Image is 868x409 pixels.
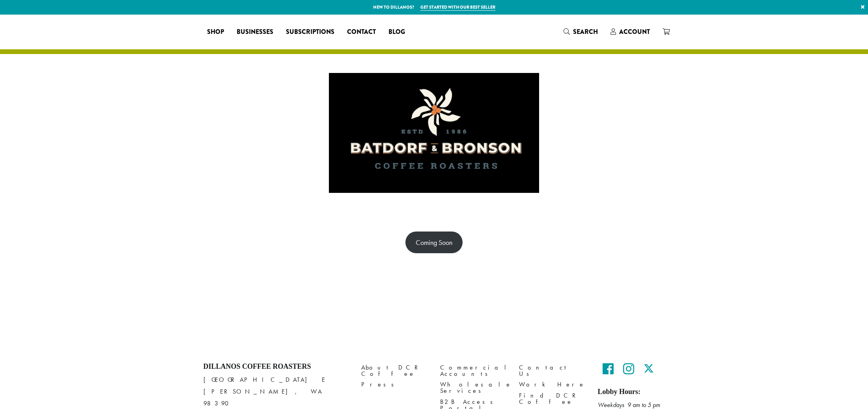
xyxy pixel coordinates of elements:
a: Get started with our best seller [420,4,495,11]
a: Work Here [519,379,586,390]
h4: Dillanos Coffee Roasters [203,362,349,371]
a: Find DCR Coffee [519,390,586,407]
a: Commercial Accounts [440,362,507,379]
em: Weekdays 9 am to 5 pm [598,401,660,409]
a: About DCR Coffee [361,362,428,379]
span: Contact [347,27,376,37]
a: Shop [201,26,230,38]
a: Contact Us [519,362,586,379]
span: Account [619,27,650,36]
span: Blog [388,27,405,37]
span: Search [573,27,598,36]
span: Subscriptions [286,27,334,37]
a: Wholesale Services [440,379,507,396]
a: Search [557,25,604,38]
a: Press [361,379,428,390]
h5: Lobby Hours: [598,388,665,396]
span: Businesses [237,27,273,37]
span: Shop [207,27,224,37]
a: Coming Soon [405,232,463,253]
